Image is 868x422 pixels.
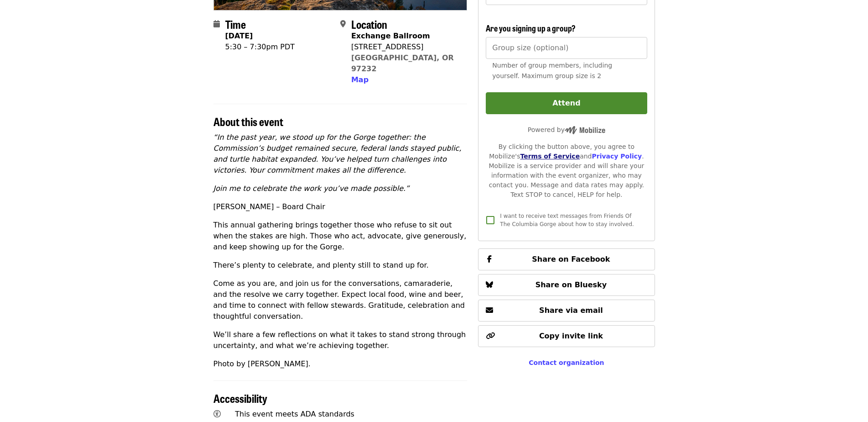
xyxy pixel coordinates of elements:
[225,32,253,40] strong: [DATE]
[225,42,295,53] div: 5:30 – 7:30pm PDT
[532,255,610,264] span: Share on Facebook
[492,62,612,79] span: Number of group members, including yourself. Maximum group size is 2
[486,142,647,200] div: By clicking the button above, you agree to Mobilize's and . Mobilize is a service provider and wi...
[535,280,607,289] span: Share on Bluesky
[528,126,605,133] span: Powered by
[225,16,246,32] span: Time
[213,329,468,351] p: We’ll share a few reflections on what it takes to stand strong through uncertainty, and what we’r...
[529,359,604,366] a: Contact organization
[478,300,655,322] button: Share via email
[213,20,220,28] i: calendar icon
[486,92,647,114] button: Attend
[592,153,642,160] a: Privacy Policy
[213,220,468,253] p: This annual gathering brings together those who refuse to sit out when the stakes are high. Those...
[351,75,369,84] span: Map
[351,32,430,40] strong: Exchange Ballroom
[213,201,468,212] p: [PERSON_NAME] – Board Chair
[213,113,283,129] span: About this event
[213,184,410,193] em: Join me to celebrate the work you’ve made possible.”
[213,390,267,406] span: Accessibility
[520,153,580,160] a: Terms of Service
[213,278,468,322] p: Come as you are, and join us for the conversations, camaraderie, and the resolve we carry togethe...
[351,74,369,85] button: Map
[340,20,346,28] i: map-marker-alt icon
[478,248,655,270] button: Share on Facebook
[351,53,454,73] a: [GEOGRAPHIC_DATA], OR 97232
[565,126,605,134] img: Powered by Mobilize
[478,325,655,347] button: Copy invite link
[539,332,603,340] span: Copy invite link
[235,410,354,418] span: This event meets ADA standards
[539,306,603,315] span: Share via email
[500,213,634,227] span: I want to receive text messages from Friends Of The Columbia Gorge about how to stay involved.
[478,274,655,296] button: Share on Bluesky
[351,42,460,53] div: [STREET_ADDRESS]
[486,22,576,34] span: Are you signing up a group?
[213,410,221,418] i: universal-access icon
[213,260,468,271] p: There’s plenty to celebrate, and plenty still to stand up for.
[213,133,462,174] em: “In the past year, we stood up for the Gorge together: the Commission’s budget remained secure, f...
[213,359,468,369] p: Photo by [PERSON_NAME].
[486,37,647,59] input: [object Object]
[351,16,387,32] span: Location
